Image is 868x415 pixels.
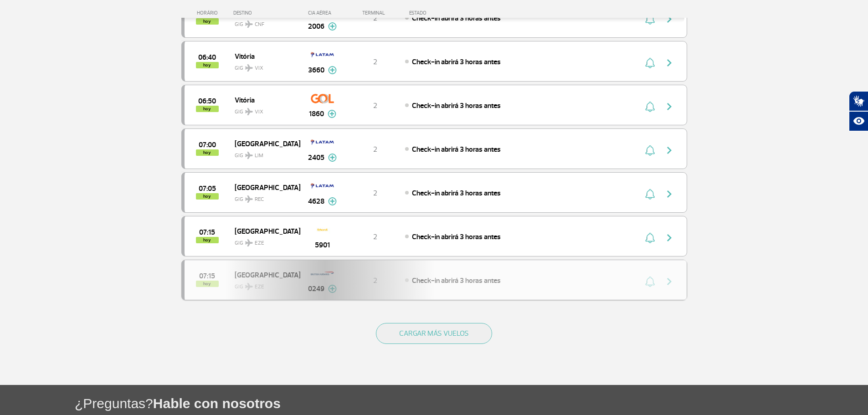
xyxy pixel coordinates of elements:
[233,10,300,16] div: DESTINO
[235,147,293,160] span: GIG
[255,152,263,160] span: LIM
[235,234,293,247] span: GIG
[196,62,219,68] span: hoy
[235,181,293,193] span: [GEOGRAPHIC_DATA]
[255,64,263,72] span: VIX
[373,101,377,110] span: 2
[376,323,492,344] button: CARGAR MÁS VUELOS
[199,185,216,192] span: 2025-09-30 07:05:00
[645,145,655,156] img: sino-painel-voo.svg
[255,195,264,204] span: REC
[645,101,655,112] img: sino-painel-voo.svg
[196,237,219,243] span: hoy
[255,108,263,116] span: VIX
[235,225,293,237] span: [GEOGRAPHIC_DATA]
[245,20,253,28] img: destiny_airplane.svg
[153,396,281,411] span: Hable con nosotros
[849,91,868,111] button: Abrir tradutor de língua de sinais.
[235,59,293,72] span: GIG
[664,101,675,112] img: seta-direita-painel-voo.svg
[198,54,216,61] span: 2025-09-30 06:40:00
[245,64,253,72] img: destiny_airplane.svg
[199,229,215,236] span: 2025-09-30 07:15:00
[412,145,501,154] span: Check-in abrirá 3 horas antes
[373,14,377,23] span: 2
[235,103,293,116] span: GIG
[308,196,324,207] span: 4628
[309,108,324,119] span: 1860
[308,21,324,32] span: 2006
[235,190,293,204] span: GIG
[645,57,655,68] img: sino-painel-voo.svg
[235,50,293,62] span: Vitória
[245,239,253,246] img: destiny_airplane.svg
[235,94,293,106] span: Vitória
[412,57,501,67] span: Check-in abrirá 3 horas antes
[328,22,337,31] img: mais-info-painel-voo.svg
[196,193,219,200] span: hoy
[849,91,868,131] div: Plugin de acessibilidade da Hand Talk.
[405,10,479,16] div: ESTADO
[412,101,501,110] span: Check-in abrirá 3 horas antes
[255,20,264,29] span: CNF
[373,232,377,241] span: 2
[328,66,337,74] img: mais-info-painel-voo.svg
[245,152,253,159] img: destiny_airplane.svg
[198,98,216,104] span: 2025-09-30 06:50:00
[412,232,501,241] span: Check-in abrirá 3 horas antes
[245,195,253,203] img: destiny_airplane.svg
[412,14,501,23] span: Check-in abrirá 3 horas antes
[664,145,675,156] img: seta-direita-painel-voo.svg
[328,154,337,162] img: mais-info-painel-voo.svg
[184,10,234,16] div: HORÁRIO
[308,152,324,163] span: 2405
[645,232,655,243] img: sino-painel-voo.svg
[245,108,253,115] img: destiny_airplane.svg
[664,57,675,68] img: seta-direita-painel-voo.svg
[308,65,324,76] span: 3660
[199,142,216,148] span: 2025-09-30 07:00:00
[255,239,264,247] span: EZE
[373,189,377,198] span: 2
[849,111,868,131] button: Abrir recursos assistivos.
[300,10,345,16] div: CIA AÉREA
[196,149,219,156] span: hoy
[315,240,330,251] span: 5901
[664,189,675,200] img: seta-direita-painel-voo.svg
[328,197,337,205] img: mais-info-painel-voo.svg
[645,189,655,200] img: sino-painel-voo.svg
[373,145,377,154] span: 2
[373,57,377,67] span: 2
[235,138,293,149] span: [GEOGRAPHIC_DATA]
[345,10,405,16] div: TERMINAL
[412,189,501,198] span: Check-in abrirá 3 horas antes
[664,232,675,243] img: seta-direita-painel-voo.svg
[328,110,336,118] img: mais-info-painel-voo.svg
[196,106,219,112] span: hoy
[75,394,868,413] h1: ¿Preguntas?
